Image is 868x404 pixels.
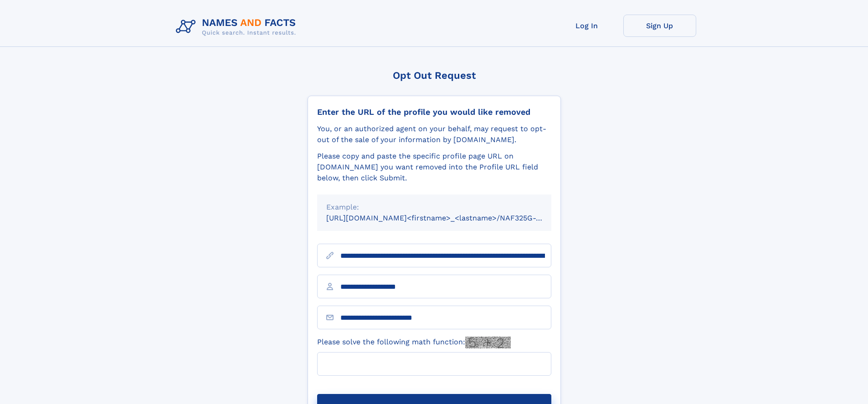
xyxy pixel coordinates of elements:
small: [URL][DOMAIN_NAME]<firstname>_<lastname>/NAF325G-xxxxxxxx [326,214,569,222]
div: Please copy and paste the specific profile page URL on [DOMAIN_NAME] you want removed into the Pr... [317,151,551,184]
img: Logo Names and Facts [172,15,303,39]
label: Please solve the following math function: [317,337,511,348]
a: Log In [550,15,623,37]
a: Sign Up [623,15,696,37]
div: You, or an authorized agent on your behalf, may request to opt-out of the sale of your informatio... [317,123,551,145]
div: Example: [326,202,542,213]
div: Enter the URL of the profile you would like removed [317,107,551,117]
div: Opt Out Request [308,70,561,81]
